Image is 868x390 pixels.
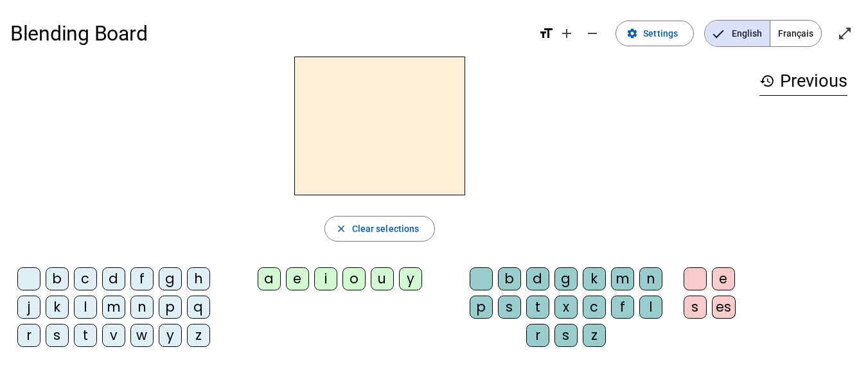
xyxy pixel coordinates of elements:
[583,296,606,319] div: c
[46,296,69,319] div: k
[498,267,521,290] div: b
[314,267,337,290] div: i
[286,267,309,290] div: e
[74,324,97,347] div: t
[554,296,578,319] div: x
[712,296,736,319] div: es
[46,267,69,290] div: b
[759,73,775,89] mat-icon: history
[583,267,606,290] div: k
[585,26,600,41] mat-icon: remove
[324,216,436,242] button: Clear selections
[712,267,735,290] div: e
[583,324,606,347] div: z
[102,324,125,347] div: v
[580,21,605,46] button: Decrease font size
[559,26,574,41] mat-icon: add
[102,296,125,319] div: m
[187,267,210,290] div: h
[352,221,420,236] span: Clear selections
[770,21,821,46] span: Français
[554,324,578,347] div: s
[554,267,578,290] div: g
[258,267,281,290] div: a
[130,267,154,290] div: f
[371,267,394,290] div: u
[837,26,853,41] mat-icon: open_in_full
[335,223,347,235] mat-icon: close
[526,296,549,319] div: t
[554,21,580,46] button: Increase font size
[639,296,662,319] div: l
[611,267,634,290] div: m
[759,67,847,96] h3: Previous
[74,296,97,319] div: l
[616,21,694,46] button: Settings
[17,324,40,347] div: r
[159,296,182,319] div: p
[470,296,493,319] div: p
[526,267,549,290] div: d
[130,296,154,319] div: n
[342,267,366,290] div: o
[832,21,858,46] button: Enter full screen
[159,267,182,290] div: g
[705,21,770,46] span: English
[684,296,707,319] div: s
[17,296,40,319] div: j
[643,26,678,41] span: Settings
[10,13,528,54] h1: Blending Board
[498,296,521,319] div: s
[704,20,822,47] mat-button-toggle-group: Language selection
[626,28,638,39] mat-icon: settings
[526,324,549,347] div: r
[102,267,125,290] div: d
[187,324,210,347] div: z
[639,267,662,290] div: n
[611,296,634,319] div: f
[399,267,422,290] div: y
[130,324,154,347] div: w
[538,26,554,41] mat-icon: format_size
[74,267,97,290] div: c
[187,296,210,319] div: q
[159,324,182,347] div: y
[46,324,69,347] div: s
